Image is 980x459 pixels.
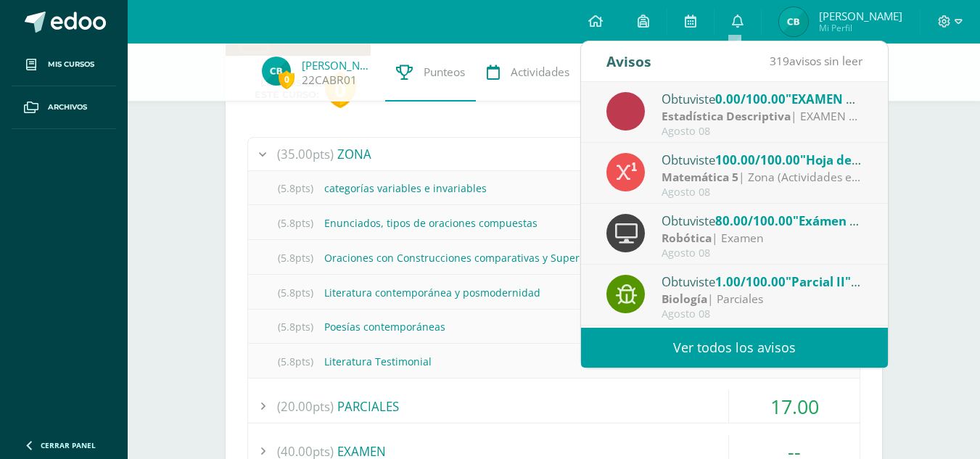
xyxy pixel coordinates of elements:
[385,44,476,102] a: Punteos
[715,212,793,229] span: 80.00/100.00
[476,44,580,102] a: Actividades
[715,152,800,168] span: 100.00/100.00
[580,44,685,102] a: Trayectoria
[662,89,863,108] div: Obtuviste en
[12,86,116,129] a: Archivos
[662,308,863,321] div: Agosto 08
[266,241,324,274] span: (5.8pts)
[662,247,863,260] div: Agosto 08
[48,59,94,70] span: Mis cursos
[729,390,860,423] div: 17.00
[662,108,863,125] div: | EXAMEN CORTO 1 Y 2 III UNIDAD
[266,310,324,343] span: (5.8pts)
[819,9,902,23] span: [PERSON_NAME]
[606,41,651,81] div: Avisos
[662,108,791,124] strong: Estadística Descriptiva
[662,186,863,199] div: Agosto 08
[662,291,863,307] div: | Parciales
[248,138,860,170] div: ZONA
[770,53,862,69] span: avisos sin leer
[770,53,789,69] span: 319
[662,291,707,307] strong: Biología
[662,150,863,169] div: Obtuviste en
[662,230,712,246] strong: Robótica
[819,22,902,34] span: Mi Perfil
[662,230,863,247] div: | Examen
[262,57,291,86] img: 776fc77e9c7ffb09c44cc17ac69beee8.png
[715,91,786,107] span: 0.00/100.00
[248,241,860,274] div: Oraciones con Construcciones comparativas y Superlativas
[662,272,863,291] div: Obtuviste en
[786,91,904,107] span: "EXAMEN CORTO 2"
[662,211,863,230] div: Obtuviste en
[48,102,87,113] span: Archivos
[793,212,957,229] span: "Exámen final de Robótica"
[248,172,860,204] div: categorías variables e invariables
[266,345,324,378] span: (5.8pts)
[779,7,808,36] img: 776fc77e9c7ffb09c44cc17ac69beee8.png
[277,390,334,423] span: (20.00pts)
[12,44,116,86] a: Mis cursos
[424,65,465,80] span: Punteos
[786,273,860,290] span: "Parcial II"
[248,345,860,378] div: Literatura Testimonial
[41,440,96,450] span: Cerrar panel
[248,310,860,343] div: Poesías contemporáneas
[266,276,324,309] span: (5.8pts)
[248,390,860,423] div: PARCIALES
[302,73,357,88] a: 22CABR01
[302,58,374,73] a: [PERSON_NAME]
[715,273,786,290] span: 1.00/100.00
[248,207,860,239] div: Enunciados, tipos de oraciones compuestas
[662,125,863,138] div: Agosto 08
[279,70,295,88] span: 0
[662,169,738,185] strong: Matemática 5
[266,207,324,239] span: (5.8pts)
[662,169,863,186] div: | Zona (Actividades en clase y tareas)
[277,138,334,170] span: (35.00pts)
[266,172,324,204] span: (5.8pts)
[511,65,569,80] span: Actividades
[581,328,888,368] a: Ver todos los avisos
[248,276,860,309] div: Literatura contemporánea y posmodernidad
